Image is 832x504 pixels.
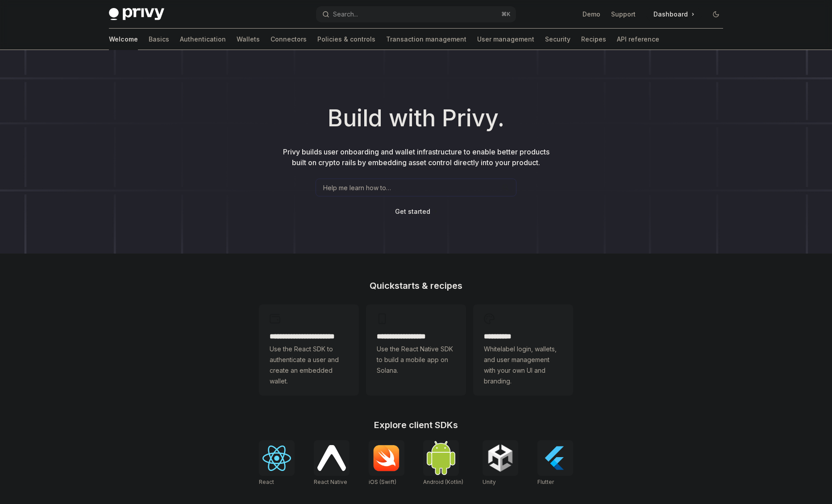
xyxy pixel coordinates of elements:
[473,304,573,396] a: **** *****Whitelabel login, wallets, and user management with your own UI and branding.
[372,445,401,471] img: iOS (Swift)
[366,304,466,396] a: **** **** **** ***Use the React Native SDK to build a mobile app on Solana.
[483,479,496,485] span: Unity
[259,421,573,429] h2: Explore client SDKs
[180,29,226,50] a: Authentication
[541,444,570,472] img: Flutter
[483,440,518,487] a: UnityUnity
[109,8,164,21] img: dark logo
[262,446,291,471] img: React
[317,445,346,471] img: React Native
[283,147,549,167] span: Privy builds user onboarding and wallet infrastructure to enable better products built on crypto ...
[259,479,274,485] span: React
[537,479,554,485] span: Flutter
[314,479,347,485] span: React Native
[646,7,702,21] a: Dashboard
[377,344,455,376] span: Use the React Native SDK to build a mobile app on Solana.
[316,6,516,22] button: Search...⌘K
[369,479,396,485] span: iOS (Swift)
[537,440,573,487] a: FlutterFlutter
[617,29,659,50] a: API reference
[423,440,463,487] a: Android (Kotlin)Android (Kotlin)
[545,29,570,50] a: Security
[259,281,573,290] h2: Quickstarts & recipes
[501,11,511,18] span: ⌘ K
[395,207,430,216] a: Get started
[581,29,606,50] a: Recipes
[270,344,348,387] span: Use the React SDK to authenticate a user and create an embedded wallet.
[369,440,404,487] a: iOS (Swift)iOS (Swift)
[395,208,430,215] span: Get started
[237,29,260,50] a: Wallets
[109,29,138,50] a: Welcome
[423,479,463,485] span: Android (Kotlin)
[317,29,375,50] a: Policies & controls
[477,29,534,50] a: User management
[611,10,636,19] a: Support
[486,444,515,472] img: Unity
[427,441,455,475] img: Android (Kotlin)
[14,101,818,136] h1: Build with Privy.
[323,183,391,192] span: Help me learn how to…
[386,29,466,50] a: Transaction management
[484,344,562,387] span: Whitelabel login, wallets, and user management with your own UI and branding.
[314,440,349,487] a: React NativeReact Native
[582,10,600,19] a: Demo
[709,7,723,21] button: Toggle dark mode
[259,440,295,487] a: ReactReact
[149,29,169,50] a: Basics
[653,10,688,19] span: Dashboard
[333,9,358,20] div: Search...
[270,29,307,50] a: Connectors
